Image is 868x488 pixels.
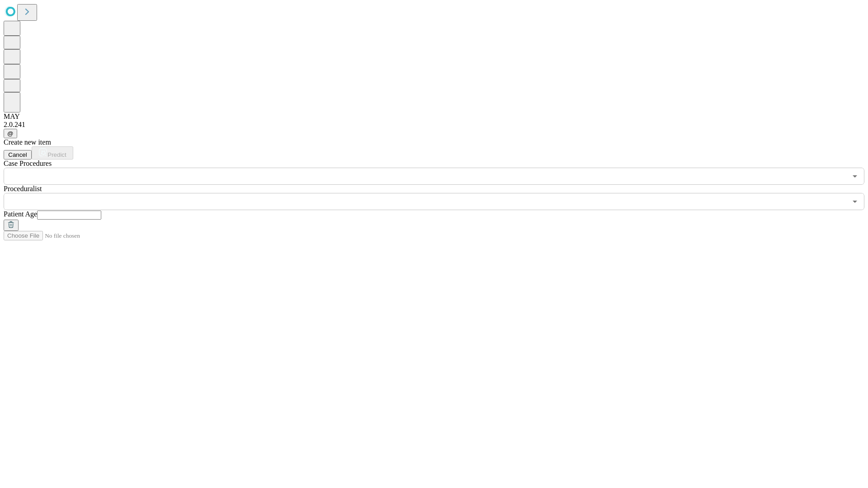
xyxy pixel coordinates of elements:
[4,129,17,138] button: @
[4,160,52,167] span: Scheduled Procedure
[7,130,14,137] span: @
[849,170,861,183] button: Open
[32,146,73,160] button: Predict
[849,195,861,208] button: Open
[4,138,51,146] span: Create new item
[8,151,27,158] span: Cancel
[4,150,32,160] button: Cancel
[4,185,42,192] span: Proceduralist
[4,113,864,121] div: MAY
[4,210,37,218] span: Patient Age
[47,151,66,158] span: Predict
[4,121,864,129] div: 2.0.241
